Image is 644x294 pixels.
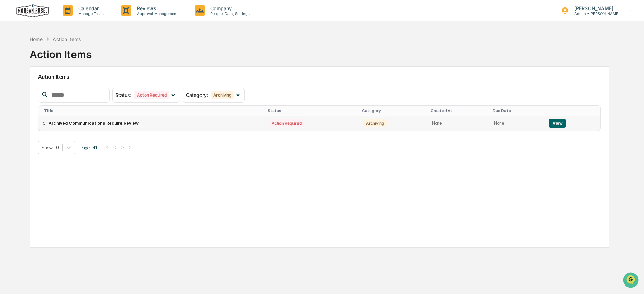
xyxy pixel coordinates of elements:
[7,99,12,105] div: 🔎
[56,86,84,92] span: Attestations
[4,83,47,95] a: 🖐️Preclearance
[80,145,97,150] span: Page 1 of 1
[268,108,356,113] div: Status
[38,116,265,131] td: 91 Archived Communications Require Review
[269,119,304,127] div: Action Required
[131,5,181,11] p: Reviews
[127,144,135,150] button: >|
[549,121,566,126] a: View
[68,115,82,120] span: Pylon
[7,52,19,64] img: 1746055101610-c473b297-6a78-478c-a979-82029cc54cd1
[30,43,92,60] div: Action Items
[4,96,46,108] a: 🔎Data Lookup
[205,5,253,11] p: Company
[53,36,81,42] div: Action Items
[116,54,124,62] button: Start new chat
[211,91,234,99] div: Archiving
[49,86,55,92] div: 🗄️
[622,272,641,290] iframe: Open customer support
[16,4,49,18] img: logo
[7,14,124,25] p: How can we help?
[363,119,387,127] div: Archiving
[205,11,253,16] p: People, Data, Settings
[30,36,43,42] div: Home
[23,52,112,59] div: Start new chat
[362,108,425,113] div: Category
[38,74,601,80] h2: Action Items
[186,92,208,98] span: Category :
[7,86,12,92] div: 🖐️
[431,108,487,113] div: Created At
[102,144,110,150] button: |<
[549,119,566,128] button: View
[14,99,43,105] span: Data Lookup
[73,5,107,11] p: Calendar
[569,11,620,16] p: Admin • [PERSON_NAME]
[119,144,126,150] button: >
[131,11,181,16] p: Approval Management
[493,108,542,113] div: Due Date
[428,116,490,131] td: None
[23,59,86,64] div: We're available if you need us!
[14,86,44,92] span: Preclearance
[115,92,131,98] span: Status :
[134,91,169,99] div: Action Required
[111,144,118,150] button: <
[48,115,82,120] a: Powered byPylon
[44,108,262,113] div: Title
[73,11,107,16] p: Manage Tasks
[569,5,620,11] p: [PERSON_NAME]
[47,83,87,95] a: 🗄️Attestations
[490,116,545,131] td: None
